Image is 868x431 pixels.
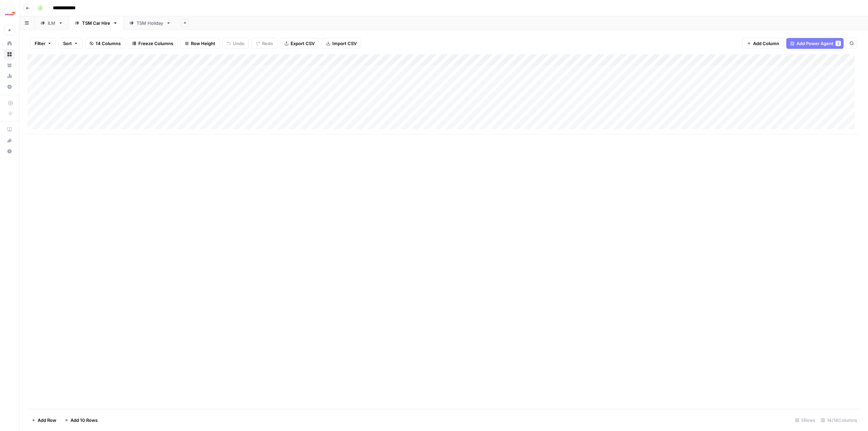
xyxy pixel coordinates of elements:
[252,38,277,49] button: Redo
[63,40,72,47] span: Sort
[4,38,15,49] a: Home
[280,38,319,49] button: Export CSV
[137,20,163,26] div: TSM Holiday
[818,415,860,426] div: 14/14 Columns
[27,415,60,426] button: Add Row
[4,135,15,145] div: What's new?
[753,40,779,47] span: Add Column
[786,38,844,49] button: Add Power Agent3
[4,135,15,146] button: What's new?
[35,16,69,30] a: ILM
[180,38,220,49] button: Row Height
[796,40,833,47] span: Add Power Agent
[4,71,15,81] a: Usage
[743,38,784,49] button: Add Column
[322,38,361,49] button: Import CSV
[30,38,56,49] button: Filter
[837,41,839,46] span: 3
[332,40,357,47] span: Import CSV
[4,124,15,135] a: AirOps Academy
[233,40,244,47] span: Undo
[291,40,315,47] span: Export CSV
[60,415,102,426] button: Add 10 Rows
[4,49,15,60] a: Browse
[138,40,173,47] span: Freeze Columns
[191,40,215,47] span: Row Height
[262,40,273,47] span: Redo
[48,20,56,26] div: ILM
[96,40,121,47] span: 14 Columns
[4,60,15,71] a: Your Data
[123,16,177,30] a: TSM Holiday
[792,415,818,426] div: 5 Rows
[82,20,110,26] div: TSM Car Hire
[835,41,841,46] div: 3
[4,5,15,22] button: Workspace: Ice Travel Group
[4,81,15,92] a: Settings
[85,38,125,49] button: 14 Columns
[4,146,15,157] button: Help + Support
[4,8,16,20] img: Ice Travel Group Logo
[128,38,178,49] button: Freeze Columns
[35,40,45,47] span: Filter
[59,38,82,49] button: Sort
[71,417,98,424] span: Add 10 Rows
[222,38,249,49] button: Undo
[38,417,56,424] span: Add Row
[69,16,123,30] a: TSM Car Hire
